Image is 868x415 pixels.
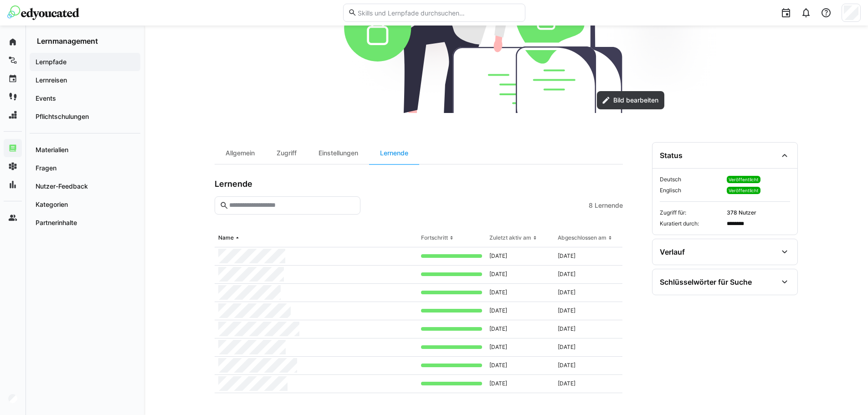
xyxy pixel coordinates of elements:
span: Zugriff für: [660,209,723,216]
span: [DATE] [489,380,507,387]
span: Lernende [595,201,623,210]
span: [DATE] [558,271,575,278]
span: Deutsch [660,176,723,183]
input: Skills und Lernpfade durchsuchen… [357,9,520,17]
span: Englisch [660,187,723,194]
div: Verlauf [660,247,685,256]
span: [DATE] [558,380,575,387]
span: [DATE] [489,307,507,314]
span: Veröffentlicht [729,188,759,193]
div: Lernende [369,142,419,164]
span: 378 Nutzer [727,209,790,216]
div: Fortschritt [421,234,448,241]
span: Kuratiert durch: [660,220,723,227]
span: [DATE] [558,252,575,260]
div: Allgemein [215,142,266,164]
span: [DATE] [558,289,575,296]
span: [DATE] [558,362,575,369]
div: Status [660,151,683,160]
span: [DATE] [489,289,507,296]
span: [DATE] [558,307,575,314]
div: Name [218,234,234,241]
span: Veröffentlicht [729,177,759,182]
span: [DATE] [489,271,507,278]
span: [DATE] [489,362,507,369]
div: Einstellungen [308,142,369,164]
div: Abgeschlossen am [558,234,606,241]
span: 8 [589,201,593,210]
div: Zuletzt aktiv am [489,234,531,241]
span: [DATE] [489,343,507,351]
span: [DATE] [558,325,575,333]
span: [DATE] [489,325,507,333]
div: Zugriff [266,142,308,164]
span: [DATE] [558,343,575,351]
span: Bild bearbeiten [612,96,660,105]
h3: Lernende [215,179,252,189]
div: Schlüsselwörter für Suche [660,277,752,287]
span: [DATE] [489,252,507,260]
button: Bild bearbeiten [597,91,664,109]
